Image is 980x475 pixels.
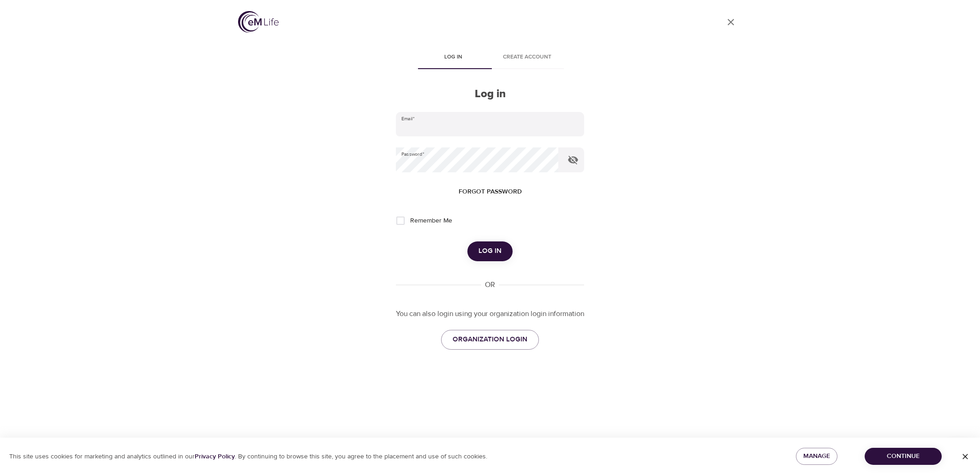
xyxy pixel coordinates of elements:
span: Manage [803,451,830,462]
a: ORGANIZATION LOGIN [441,330,539,349]
span: Remember Me [410,216,452,226]
span: ORGANIZATION LOGIN [453,334,527,346]
div: OR [481,280,499,290]
span: Log in [478,245,502,257]
button: Log in [467,241,513,261]
a: Privacy Policy [195,452,235,461]
span: Continue [872,451,934,462]
img: logo [238,11,279,33]
span: Log in [422,53,484,62]
a: close [720,11,742,33]
button: Manage [796,448,837,465]
button: Forgot password [455,183,526,200]
span: Forgot password [459,186,522,198]
button: Continue [865,448,942,465]
h2: Log in [396,88,584,101]
div: disabled tabs example [396,47,584,69]
span: Create account [496,53,558,62]
p: You can also login using your organization login information [396,309,584,319]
